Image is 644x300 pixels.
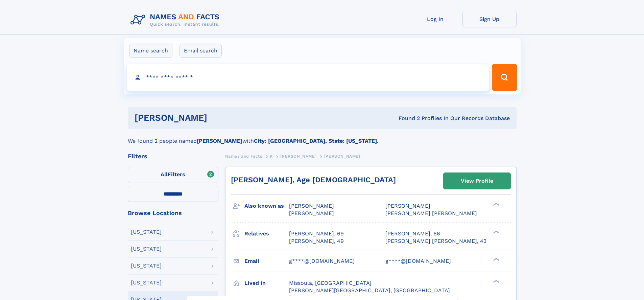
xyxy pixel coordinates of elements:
[289,287,450,294] span: [PERSON_NAME][GEOGRAPHIC_DATA], [GEOGRAPHIC_DATA]
[289,237,344,245] a: [PERSON_NAME], 49
[128,167,218,183] label: Filters
[244,277,289,289] h3: Lived in
[289,203,334,209] span: [PERSON_NAME]
[492,202,500,207] div: ❯
[385,230,440,237] a: [PERSON_NAME], 66
[135,114,303,122] h1: [PERSON_NAME]
[131,229,162,235] div: [US_STATE]
[270,152,273,160] a: K
[197,138,242,144] b: [PERSON_NAME]
[408,11,462,27] a: Log In
[303,115,510,122] div: Found 2 Profiles In Our Records Database
[129,44,172,58] label: Name search
[385,210,477,216] span: [PERSON_NAME] [PERSON_NAME]
[131,280,162,285] div: [US_STATE]
[280,154,316,159] span: [PERSON_NAME]
[127,64,489,91] input: search input
[461,173,493,189] div: View Profile
[128,129,517,145] div: We found 2 people named with .
[225,152,262,160] a: Names and Facts
[128,153,218,159] div: Filters
[244,228,289,239] h3: Relatives
[254,138,377,144] b: City: [GEOGRAPHIC_DATA], State: [US_STATE]
[324,154,360,159] span: [PERSON_NAME]
[492,64,517,91] button: Search Button
[180,44,222,58] label: Email search
[231,176,396,184] a: [PERSON_NAME], Age [DEMOGRAPHIC_DATA]
[280,152,316,160] a: [PERSON_NAME]
[385,237,486,245] a: [PERSON_NAME] [PERSON_NAME], 43
[289,280,372,286] span: Missoula, [GEOGRAPHIC_DATA]
[128,11,225,29] img: Logo Names and Facts
[270,154,273,159] span: K
[385,203,430,209] span: [PERSON_NAME]
[492,257,500,261] div: ❯
[131,263,162,269] div: [US_STATE]
[289,210,334,216] span: [PERSON_NAME]
[444,173,510,189] a: View Profile
[289,230,344,237] a: [PERSON_NAME], 69
[492,279,500,283] div: ❯
[131,246,162,252] div: [US_STATE]
[244,255,289,267] h3: Email
[244,200,289,212] h3: Also known as
[492,230,500,234] div: ❯
[161,171,168,178] span: All
[128,210,218,216] div: Browse Locations
[462,11,517,27] a: Sign Up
